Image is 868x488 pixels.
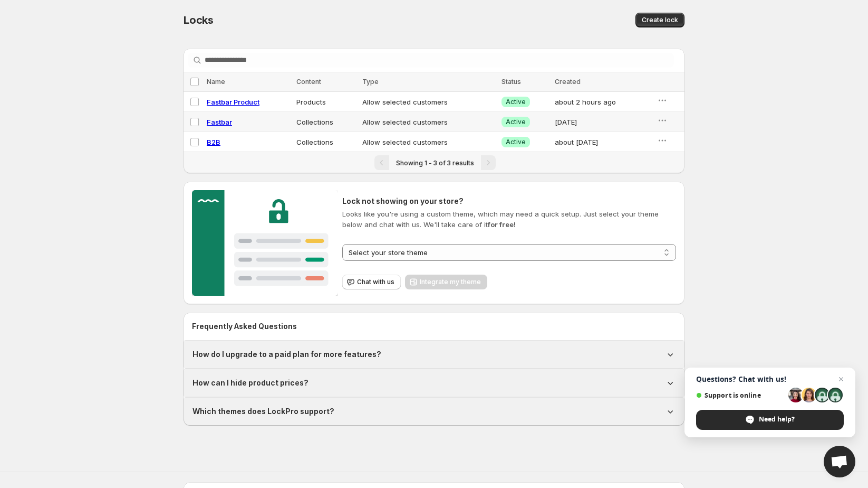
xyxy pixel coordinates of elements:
td: Products [293,92,359,112]
h2: Frequently Asked Questions [192,321,676,332]
span: Locks [184,14,214,26]
a: Open chat [824,446,855,477]
span: Content [296,78,321,86]
span: Showing 1 - 3 of 3 results [396,159,474,167]
button: Chat with us [342,275,401,289]
td: Allow selected customers [359,92,498,112]
h1: Which themes does LockPro support? [192,406,334,417]
h2: Lock not showing on your store? [342,196,676,207]
h1: How do I upgrade to a paid plan for more features? [192,349,381,360]
a: B2B [207,138,220,146]
span: Need help? [759,415,795,424]
td: Collections [293,132,359,152]
span: Create lock [642,16,678,24]
td: about [DATE] [552,132,654,152]
span: Name [207,78,225,86]
td: [DATE] [552,112,654,132]
span: Active [506,118,526,126]
span: Support is online [696,391,785,399]
td: Collections [293,112,359,132]
nav: Pagination [184,152,684,173]
span: Type [362,78,379,86]
a: Fastbar [207,118,232,126]
td: Allow selected customers [359,132,498,152]
strong: for free! [488,220,516,229]
td: Allow selected customers [359,112,498,132]
span: Questions? Chat with us! [696,375,844,383]
button: Create lock [635,13,684,27]
h1: How can I hide product prices? [192,378,308,388]
td: about 2 hours ago [552,92,654,112]
a: Fastbar Product [207,98,259,106]
span: Active [506,138,526,146]
span: Created [555,78,581,86]
span: Active [506,98,526,106]
span: Status [501,78,521,86]
img: Customer support [192,190,338,296]
span: Chat with us [357,278,394,286]
p: Looks like you're using a custom theme, which may need a quick setup. Just select your theme belo... [342,209,676,230]
span: Need help? [696,410,844,430]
